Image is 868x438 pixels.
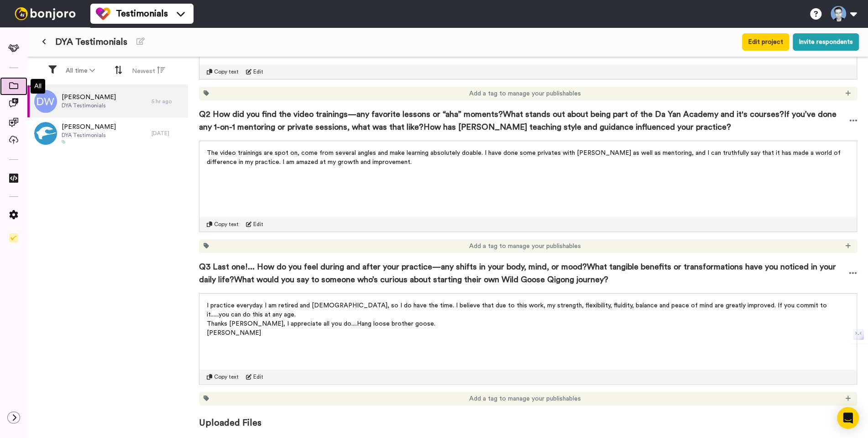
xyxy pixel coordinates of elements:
[62,132,116,139] span: DYA Testimonials
[837,407,859,429] div: Open Intercom Messenger
[207,302,829,318] span: I practice everyday. I am retired and [DEMOGRAPHIC_DATA], so I do have the time. I believe that d...
[60,63,100,79] button: All time
[62,122,116,132] span: [PERSON_NAME]
[199,406,857,429] span: Uploaded Files
[31,79,45,94] div: All
[126,62,171,79] button: Newest
[152,130,183,137] div: [DATE]
[27,85,188,117] a: [PERSON_NAME]DYA Testimonials5 hr ago
[207,321,435,327] span: Thanks [PERSON_NAME], I appreciate all you do....Hang loose brother goose.
[253,68,263,75] span: Edit
[116,7,168,20] span: Testimonials
[793,33,859,51] button: Invite respondents
[469,394,581,403] span: Add a tag to manage your publishables
[214,221,239,228] span: Copy text
[152,98,183,105] div: 5 hr ago
[742,33,789,51] button: Edit project
[469,89,581,98] span: Add a tag to manage your publishables
[27,117,188,149] a: [PERSON_NAME]DYA Testimonials[DATE]
[96,6,110,21] img: tm-color.svg
[55,36,127,48] span: DYA Testimonials
[34,122,57,145] img: a6bb7d2f-746a-4526-90df-663469816bd8.png
[11,7,79,20] img: bj-logo-header-white.svg
[34,90,57,113] img: dw.png
[214,68,239,75] span: Copy text
[207,150,842,165] span: The video trainings are spot on, come from several angles and make learning absolutely doable. I ...
[207,330,261,336] span: [PERSON_NAME]
[253,373,263,380] span: Edit
[9,233,18,243] img: Checklist.svg
[62,102,116,109] span: DYA Testimonials
[62,93,116,102] span: [PERSON_NAME]
[469,242,581,251] span: Add a tag to manage your publishables
[199,108,849,133] span: Q2 How did you find the video trainings—any favorite lessons or “aha” moments?What stands out abo...
[199,260,848,286] span: Q3 Last one!... How do you feel during and after your practice—any shifts in your body, mind, or ...
[253,221,263,228] span: Edit
[214,373,239,380] span: Copy text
